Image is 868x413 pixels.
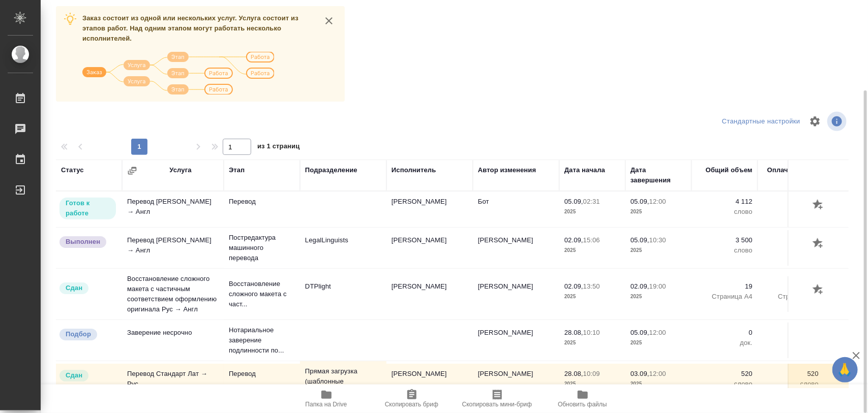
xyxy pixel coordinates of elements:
[649,370,666,377] p: 12:00
[473,230,559,266] td: [PERSON_NAME]
[720,114,803,130] div: split button
[631,379,686,389] p: 2025
[697,197,753,207] p: 4 112
[583,329,600,336] p: 10:10
[697,379,753,389] p: слово
[810,235,827,252] button: Добавить оценку
[631,236,649,244] p: 05.09,
[564,165,605,175] div: Дата начала
[229,165,245,175] div: Этап
[229,369,295,379] p: Перевод
[564,198,583,205] p: 05.09,
[321,13,337,28] button: close
[82,14,298,42] span: Заказ состоит из одной или нескольких услуг. Услуга состоит из этапов работ. Над одним этапом мог...
[836,359,854,380] span: 🙏
[697,235,753,245] p: 3 500
[229,233,295,263] p: Постредактура машинного перевода
[66,283,82,293] p: Сдан
[564,236,583,244] p: 02.09,
[649,282,666,290] p: 19:00
[473,192,559,227] td: Бот
[478,165,536,175] div: Автор изменения
[649,329,666,336] p: 12:00
[631,165,686,185] div: Дата завершения
[631,329,649,336] p: 05.09,
[763,379,819,389] p: слово
[631,370,649,377] p: 03.09,
[300,276,386,312] td: DTPlight
[631,282,649,290] p: 02.09,
[697,207,753,217] p: слово
[697,245,753,256] p: слово
[697,292,753,302] p: Страница А4
[66,198,110,218] p: Готов к работе
[386,192,473,227] td: [PERSON_NAME]
[827,112,849,131] span: Посмотреть информацию
[631,207,686,217] p: 2025
[564,379,620,389] p: 2025
[649,198,666,205] p: 12:00
[558,401,607,408] span: Обновить файлы
[697,281,753,292] p: 19
[169,165,191,175] div: Услуга
[763,369,819,379] p: 520
[631,292,686,302] p: 2025
[284,385,369,413] button: Папка на Drive
[763,197,819,207] p: 4 112
[473,276,559,312] td: [PERSON_NAME]
[631,338,686,348] p: 2025
[763,207,819,217] p: слово
[763,281,819,292] p: 19
[300,230,386,266] td: LegalLinguists
[300,361,386,402] td: Прямая загрузка (шаблонные документы)
[305,165,357,175] div: Подразделение
[257,140,300,155] span: из 1 страниц
[697,328,753,338] p: 0
[763,245,819,256] p: слово
[697,338,753,348] p: док.
[66,329,91,339] p: Подбор
[473,323,559,358] td: [PERSON_NAME]
[763,235,819,245] p: 3 500
[564,207,620,217] p: 2025
[832,357,858,383] button: 🙏
[386,230,473,266] td: [PERSON_NAME]
[66,237,100,247] p: Выполнен
[306,401,347,408] span: Папка на Drive
[763,338,819,348] p: док.
[66,370,82,380] p: Сдан
[763,165,819,185] div: Оплачиваемый объем
[229,197,295,207] p: Перевод
[583,370,600,377] p: 10:09
[583,236,600,244] p: 15:06
[631,198,649,205] p: 05.09,
[61,165,84,175] div: Статус
[803,109,827,134] span: Настроить таблицу
[706,165,753,175] div: Общий объем
[122,192,224,227] td: Перевод [PERSON_NAME] → Англ
[369,385,455,413] button: Скопировать бриф
[473,364,559,399] td: [PERSON_NAME]
[564,245,620,256] p: 2025
[583,198,600,205] p: 02:31
[122,364,224,399] td: Перевод Стандарт Лат → Рус
[810,197,827,214] button: Добавить оценку
[564,329,583,336] p: 28.08,
[386,276,473,312] td: [PERSON_NAME]
[455,385,540,413] button: Скопировать мини-бриф
[229,279,295,309] p: Восстановление сложного макета с част...
[763,328,819,338] p: 0
[127,166,137,176] button: Сгруппировать
[810,281,827,299] button: Добавить оценку
[564,338,620,348] p: 2025
[763,292,819,302] p: Страница А4
[540,385,625,413] button: Обновить файлы
[229,325,295,356] p: Нотариальное заверение подлинности по...
[122,230,224,266] td: Перевод [PERSON_NAME] → Англ
[649,236,666,244] p: 10:30
[583,282,600,290] p: 13:50
[462,401,532,408] span: Скопировать мини-бриф
[564,292,620,302] p: 2025
[122,269,224,320] td: Восстановление сложного макета с частичным соответствием оформлению оригинала Рус → Англ
[386,364,473,399] td: [PERSON_NAME]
